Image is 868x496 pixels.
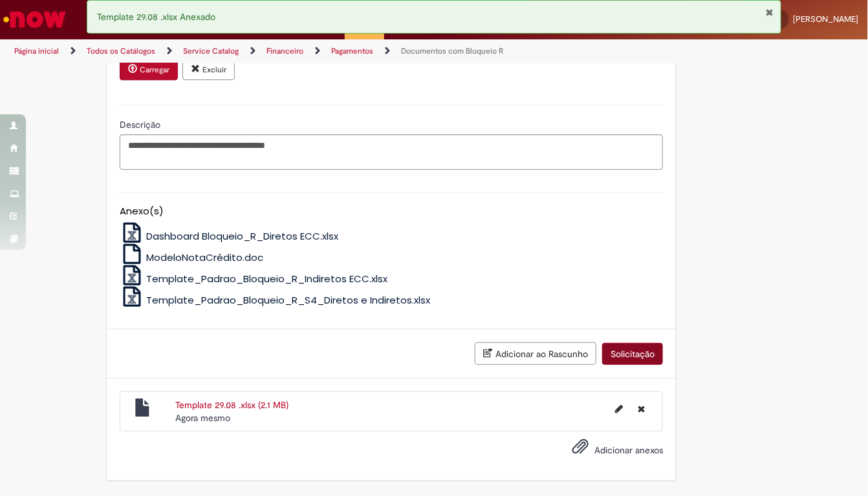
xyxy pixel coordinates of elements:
a: Documentos com Bloqueio R [401,46,503,56]
span: Template_Padrao_Bloqueio_R_Indiretos ECC.xlsx [146,272,387,285]
a: ModeloNotaCrédito.doc [120,251,264,264]
span: Descrição [120,119,163,130]
a: Dashboard Bloqueio_R_Diretos ECC.xlsx [120,229,339,243]
button: Editar nome de arquivo Template 29.08 .xlsx [607,398,631,419]
h5: Anexo(s) [120,206,663,217]
a: Service Catalog [183,46,239,56]
a: Página inicial [14,46,59,56]
button: Adicionar ao Rascunho [475,342,596,365]
span: Agora mesmo [175,412,230,424]
span: [PERSON_NAME] [793,14,858,25]
a: Template_Padrao_Bloqueio_R_S4_Diretos e Indiretos.xlsx [120,293,431,307]
a: Todos os Catálogos [87,46,155,56]
button: Carregar anexo de Nota Fiscal Required [120,58,178,80]
a: Template_Padrao_Bloqueio_R_Indiretos ECC.xlsx [120,272,388,285]
a: Pagamentos [331,46,373,56]
button: Adicionar anexos [569,435,592,464]
img: ServiceNow [1,6,68,32]
button: Excluir anexo Orçamento_BloqueioR.png [182,58,235,80]
small: Excluir [202,65,226,75]
span: Template 29.08 .xlsx Anexado [97,11,215,23]
textarea: Descrição [120,134,663,170]
span: Adicionar anexos [594,444,663,456]
button: Fechar Notificação [766,7,774,17]
small: Carregar [140,65,169,75]
time: 29/08/2025 15:35:19 [175,412,230,424]
a: Template 29.08 .xlsx (2.1 MB) [175,399,288,411]
button: Solicitação [602,343,663,365]
span: Template_Padrao_Bloqueio_R_S4_Diretos e Indiretos.xlsx [146,293,430,307]
span: Dashboard Bloqueio_R_Diretos ECC.xlsx [146,229,338,243]
button: Excluir Template 29.08 .xlsx [630,398,653,419]
span: ModeloNotaCrédito.doc [146,251,263,264]
a: Financeiro [266,46,303,56]
ul: Trilhas de página [10,39,569,63]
